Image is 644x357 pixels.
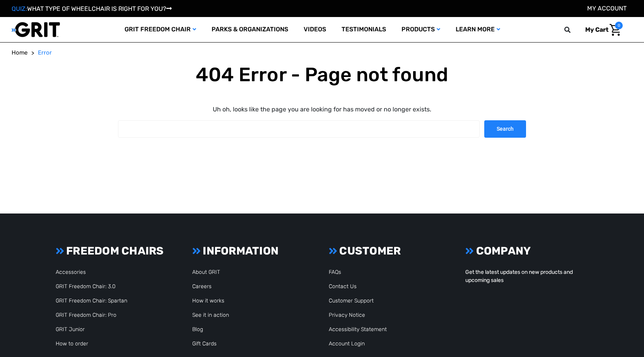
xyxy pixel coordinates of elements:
a: Error [38,48,52,57]
a: FAQs [329,269,341,275]
img: Cart [610,24,621,36]
a: GRIT Freedom Chair: 3.0 [56,283,116,290]
a: Customer Support [329,297,374,304]
a: Videos [296,17,334,42]
a: Testimonials [334,17,394,42]
a: QUIZ:WHAT TYPE OF WHEELCHAIR IS RIGHT FOR YOU? [12,5,172,12]
nav: Breadcrumb [12,48,632,57]
a: About GRIT [192,269,220,275]
a: Privacy Notice [329,312,365,318]
a: Contact Us [329,283,357,290]
iframe: Form 0 [465,290,588,355]
input: Search [484,120,526,138]
a: Accessibility Statement [329,326,387,333]
a: Gift Cards [192,340,217,347]
a: Account [587,5,627,12]
p: Uh oh, looks like the page you are looking for has moved or no longer exists. [118,105,526,114]
a: Cart with 0 items [579,22,623,38]
a: Products [394,17,448,42]
a: Learn More [448,17,508,42]
a: How it works [192,297,224,304]
a: GRIT Freedom Chair: Spartan [56,297,127,304]
h3: COMPANY [465,244,588,258]
h3: CUSTOMER [329,244,452,258]
span: Home [12,49,27,56]
a: GRIT Junior [56,326,85,333]
h3: FREEDOM CHAIRS [56,244,179,258]
span: My Cart [585,26,608,33]
p: Get the latest updates on new products and upcoming sales [465,268,588,284]
img: GRIT All-Terrain Wheelchair and Mobility Equipment [12,22,60,38]
a: Account Login [329,340,365,347]
a: See it in action [192,312,229,318]
a: Blog [192,326,203,333]
a: Home [12,48,27,57]
input: Search [568,22,579,38]
span: 0 [615,22,623,29]
a: GRIT Freedom Chair [117,17,204,42]
a: Parks & Organizations [204,17,296,42]
span: Error [38,49,52,56]
a: How to order [56,340,88,347]
h1: 404 Error - Page not found [118,63,526,86]
a: GRIT Freedom Chair: Pro [56,312,116,318]
a: Accessories [56,269,86,275]
h3: INFORMATION [192,244,315,258]
a: Careers [192,283,212,290]
span: QUIZ: [12,5,27,12]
